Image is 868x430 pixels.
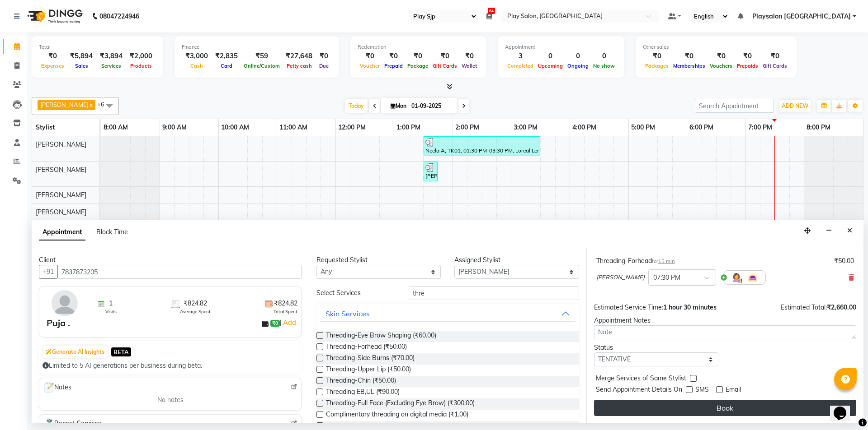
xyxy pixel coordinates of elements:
span: Packages [643,63,671,69]
div: Finance [182,43,332,51]
span: Estimated Total: [781,303,827,311]
button: Skin Services [320,305,575,322]
div: 0 [565,51,591,61]
span: Merge Services of Same Stylist [596,374,686,385]
div: ₹3,894 [96,51,126,61]
span: Visits [105,308,117,315]
button: Generate AI Insights [43,346,107,358]
span: ₹824.82 [274,299,297,308]
div: ₹0 [671,51,708,61]
div: Puja . [47,316,70,330]
div: Requested Stylist [316,255,441,265]
span: Threading-Forhead (₹50.00) [326,342,407,353]
div: ₹3,000 [182,51,212,61]
span: Notes [43,382,71,393]
img: avatar [52,290,78,316]
span: Ongoing [565,63,591,69]
small: for [652,258,675,264]
input: Search by Name/Mobile/Email/Code [57,265,302,279]
span: Products [128,63,154,69]
a: 6:00 PM [687,121,716,134]
span: No show [591,63,617,69]
div: ₹59 [241,51,282,61]
div: ₹2,000 [126,51,156,61]
span: Total Spent [274,308,297,315]
b: 08047224946 [99,4,139,29]
iframe: chat widget [830,394,859,421]
span: Prepaid [382,63,405,69]
a: 10:00 AM [219,121,251,134]
img: Interior.png [747,272,758,283]
span: [PERSON_NAME] [596,273,645,282]
div: ₹5,894 [66,51,96,61]
span: Cash [188,63,205,69]
img: logo [23,4,85,29]
a: 9:00 AM [160,121,189,134]
span: Voucher [358,63,382,69]
div: Select Services [310,288,401,298]
span: [PERSON_NAME] [36,191,86,199]
span: [PERSON_NAME] [36,208,86,216]
a: 12:00 PM [336,121,368,134]
div: ₹27,648 [282,51,316,61]
div: ₹0 [459,51,479,61]
span: Vouchers [708,63,735,69]
span: Today [345,99,368,113]
a: 4:00 PM [570,121,599,134]
span: No notes [157,395,184,405]
span: [PERSON_NAME] [40,101,89,108]
span: Memberships [671,63,708,69]
span: Stylist [36,123,55,131]
span: ₹824.82 [184,299,207,308]
span: 15 min [658,258,675,264]
div: ₹0 [316,51,332,61]
a: 7:00 PM [746,121,774,134]
span: Estimated Service Time: [594,303,663,311]
div: Status [594,343,718,352]
div: ₹2,835 [212,51,241,61]
span: Upcoming [536,63,565,69]
span: Recent Services [43,418,101,429]
span: 64 [488,8,495,14]
span: ₹0 [270,320,280,327]
span: Card [218,63,235,69]
div: ₹0 [735,51,760,61]
span: 1 hour 30 minutes [663,303,717,311]
span: Send Appointment Details On [596,385,682,396]
div: Threading-Forhead [596,256,675,266]
span: ADD NEW [782,102,808,109]
a: 8:00 PM [804,121,833,134]
input: 2025-09-01 [409,99,454,113]
span: [PERSON_NAME] [36,140,86,148]
span: Gift Cards [430,63,459,69]
span: 1 [109,299,113,308]
span: Appointment [39,224,85,240]
div: ₹0 [382,51,405,61]
span: BETA [111,347,131,356]
a: 11:00 AM [277,121,310,134]
span: Due [317,63,331,69]
a: 8:00 AM [101,121,130,134]
span: Petty cash [284,63,314,69]
span: Prepaids [735,63,760,69]
div: Skin Services [325,308,370,319]
span: Threading-Side Burns (₹70.00) [326,353,415,365]
div: ₹0 [405,51,430,61]
div: Appointment Notes [594,316,856,325]
a: 5:00 PM [629,121,657,134]
span: Wallet [459,63,479,69]
span: SMS [695,385,709,396]
div: [PERSON_NAME] I, TK02, 01:30 PM-01:45 PM, Threading-[GEOGRAPHIC_DATA] [425,163,437,180]
button: +91 [39,265,58,279]
input: Search Appointment [695,99,774,113]
span: +6 [97,101,111,108]
span: Playsalon [GEOGRAPHIC_DATA] [752,12,851,21]
span: Average Spent [180,308,211,315]
div: 3 [505,51,536,61]
div: ₹0 [708,51,735,61]
a: 64 [486,12,492,20]
span: Threading-Chin (₹50.00) [326,376,396,387]
span: Email [726,385,741,396]
span: Complimentary threading on digital media (₹1.00) [326,410,468,421]
span: Completed [505,63,536,69]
